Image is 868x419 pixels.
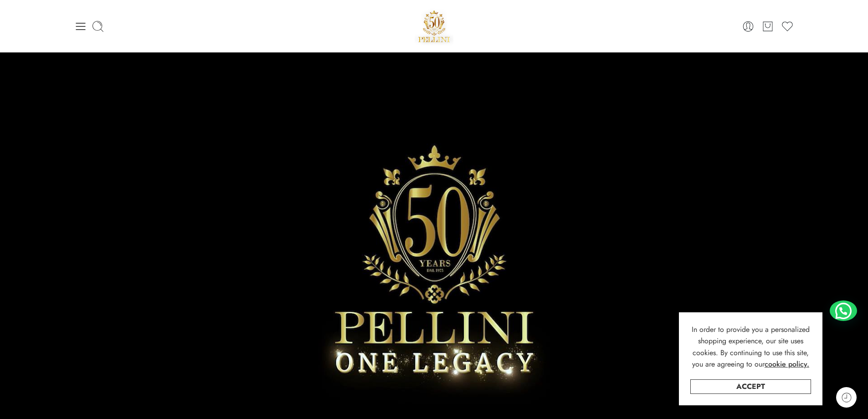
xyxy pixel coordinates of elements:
[781,20,794,33] a: Wishlist
[690,379,811,394] a: Accept
[415,7,454,46] a: Pellini -
[415,7,454,46] img: Pellini
[765,358,809,370] a: cookie policy.
[761,20,774,33] a: Cart
[692,324,810,370] span: In order to provide you a personalized shopping experience, our site uses cookies. By continuing ...
[742,20,755,33] a: Login / Register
